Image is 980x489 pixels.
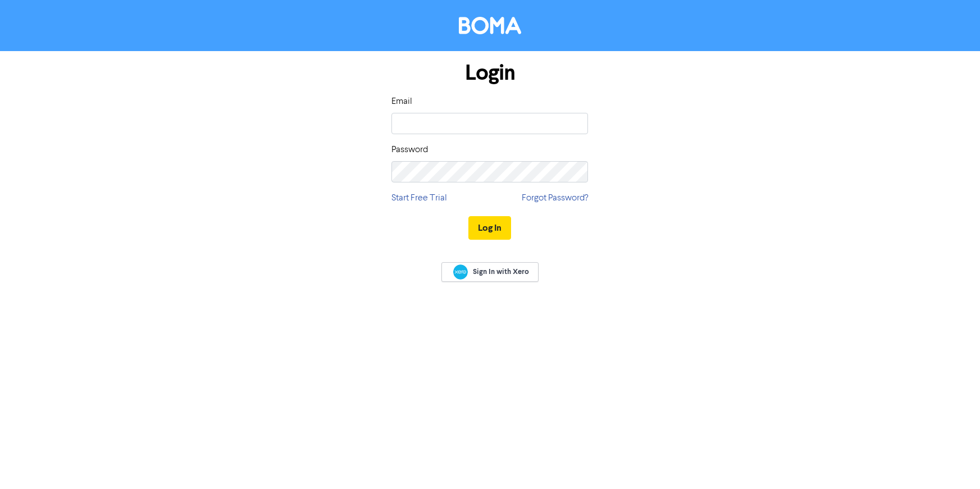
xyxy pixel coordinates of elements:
label: Password [391,143,428,157]
a: Forgot Password? [522,191,588,205]
label: Email [391,95,412,108]
iframe: Chat Widget [924,435,980,489]
img: BOMA Logo [459,17,521,34]
h1: Login [391,60,588,86]
a: Sign In with Xero [441,262,538,282]
span: Sign In with Xero [473,267,529,277]
button: Log In [468,216,511,240]
img: Xero logo [453,264,468,280]
a: Start Free Trial [391,191,447,205]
